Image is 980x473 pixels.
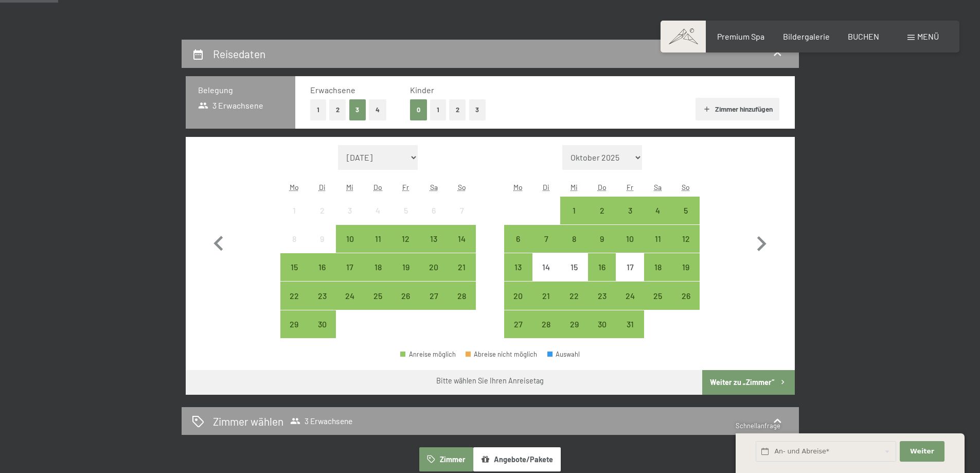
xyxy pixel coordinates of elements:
div: 30 [589,320,615,346]
div: 9 [589,235,615,260]
div: Thu Sep 11 2025 [364,225,392,253]
div: Mon Sep 01 2025 [280,197,308,224]
div: Anreise nicht möglich [280,197,308,224]
button: 1 [430,99,446,120]
div: 28 [449,292,474,318]
div: Mon Sep 29 2025 [280,310,308,338]
div: Wed Oct 01 2025 [560,197,588,224]
div: Thu Sep 18 2025 [364,253,392,281]
div: 18 [645,263,671,289]
div: Tue Oct 28 2025 [532,310,560,338]
div: Anreise möglich [504,282,532,309]
div: Anreise möglich [504,253,532,281]
abbr: Montag [290,183,299,191]
div: 3 [617,206,643,232]
div: Sat Sep 20 2025 [420,253,448,281]
div: 15 [561,263,587,289]
div: 6 [421,206,447,232]
div: Mon Oct 06 2025 [504,225,532,253]
button: Weiter zu „Zimmer“ [702,370,794,395]
div: Anreise möglich [616,197,644,224]
div: 24 [617,292,643,318]
div: Sat Oct 25 2025 [644,282,672,309]
div: Anreise möglich [672,197,700,224]
div: 10 [337,235,363,260]
abbr: Mittwoch [571,183,578,191]
button: 3 [469,99,486,120]
span: Erwachsene [310,85,355,95]
div: Anreise möglich [672,282,700,309]
div: 15 [281,263,307,289]
div: Fri Sep 05 2025 [392,197,420,224]
div: Anreise möglich [616,225,644,253]
div: Anreise möglich [392,282,420,309]
div: Anreise möglich [336,282,364,309]
div: Wed Oct 22 2025 [560,282,588,309]
div: Anreise möglich [364,253,392,281]
div: Anreise möglich [336,253,364,281]
div: Wed Oct 29 2025 [560,310,588,338]
abbr: Sonntag [682,183,690,191]
div: Tue Sep 02 2025 [308,197,336,224]
abbr: Freitag [402,183,409,191]
div: Mon Sep 22 2025 [280,282,308,309]
abbr: Donnerstag [598,183,607,191]
div: Anreise möglich [364,225,392,253]
div: 27 [505,320,531,346]
div: Anreise nicht möglich [616,253,644,281]
div: Anreise möglich [532,225,560,253]
div: Anreise möglich [560,225,588,253]
div: Anreise möglich [560,282,588,309]
abbr: Mittwoch [346,183,353,191]
div: Sun Sep 21 2025 [448,253,475,281]
button: 1 [310,99,326,120]
button: Angebote/Pakete [473,447,561,471]
div: Sun Oct 05 2025 [672,197,700,224]
a: Bildergalerie [783,31,830,41]
div: Anreise möglich [448,282,475,309]
div: Sun Oct 12 2025 [672,225,700,253]
div: Anreise möglich [672,253,700,281]
div: Anreise möglich [504,310,532,338]
div: Anreise möglich [308,310,336,338]
div: 4 [645,206,671,232]
div: 31 [617,320,643,346]
div: 24 [337,292,363,318]
div: 29 [561,320,587,346]
div: Sun Oct 19 2025 [672,253,700,281]
div: Wed Sep 24 2025 [336,282,364,309]
div: Anreise nicht möglich [420,197,448,224]
div: 26 [393,292,419,318]
div: 21 [449,263,474,289]
div: Anreise möglich [644,253,672,281]
div: Anreise möglich [504,225,532,253]
div: 23 [589,292,615,318]
div: 13 [505,263,531,289]
span: Menü [917,31,939,41]
div: Anreise möglich [616,282,644,309]
span: BUCHEN [848,31,879,41]
abbr: Donnerstag [373,183,382,191]
button: Vorheriger Monat [204,145,234,339]
div: 16 [589,263,615,289]
div: Anreise möglich [364,282,392,309]
div: Anreise möglich [308,282,336,309]
div: 27 [421,292,447,318]
div: Anreise möglich [392,225,420,253]
div: 18 [365,263,391,289]
div: 2 [589,206,615,232]
div: 17 [617,263,643,289]
div: 8 [281,235,307,260]
div: Wed Sep 10 2025 [336,225,364,253]
abbr: Sonntag [458,183,466,191]
div: Mon Oct 20 2025 [504,282,532,309]
span: Kinder [410,85,434,95]
button: 4 [369,99,386,120]
div: Anreise möglich [420,225,448,253]
button: Zimmer hinzufügen [696,98,779,120]
div: Tue Sep 30 2025 [308,310,336,338]
h2: Zimmer wählen [213,414,283,429]
h3: Belegung [198,84,283,96]
div: Mon Oct 27 2025 [504,310,532,338]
